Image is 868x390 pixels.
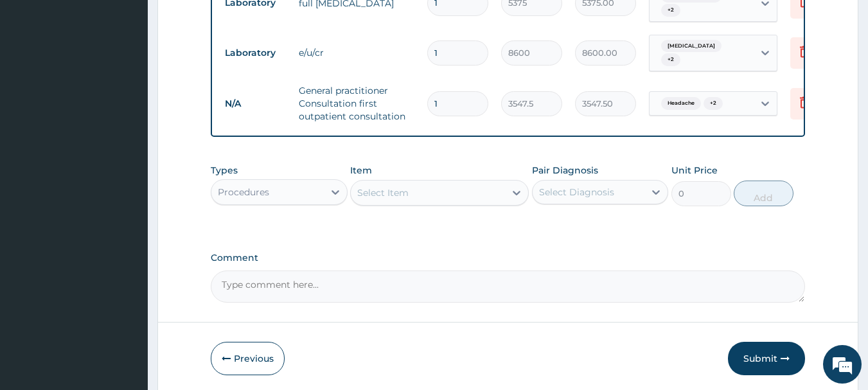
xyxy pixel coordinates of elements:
span: + 2 [661,4,680,17]
td: N/A [218,92,292,116]
button: Previous [211,342,285,375]
div: Select Diagnosis [539,186,614,199]
label: Unit Price [671,164,718,177]
td: Laboratory [218,41,292,65]
span: + 2 [704,97,723,110]
label: Item [350,164,372,177]
div: Minimize live chat window [211,6,242,37]
label: Types [211,165,238,176]
span: + 2 [661,53,680,66]
td: e/u/cr [292,40,421,66]
div: Select Item [357,186,409,199]
div: Procedures [218,186,269,199]
button: Add [734,181,793,206]
div: Chat with us now [67,72,216,89]
span: We're online! [75,114,177,244]
textarea: Type your message and hit 'Enter' [6,256,245,301]
label: Comment [211,253,806,263]
span: Headache [661,97,701,110]
td: General practitioner Consultation first outpatient consultation [292,78,421,129]
button: Submit [728,342,805,375]
span: [MEDICAL_DATA] [661,40,722,53]
img: d_794563401_company_1708531726252_794563401 [24,64,52,96]
label: Pair Diagnosis [532,164,598,177]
